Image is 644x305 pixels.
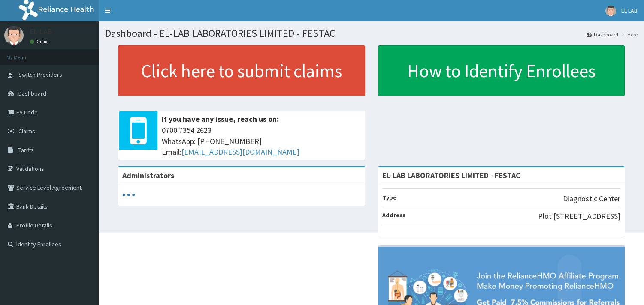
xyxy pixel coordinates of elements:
[18,90,46,97] span: Dashboard
[118,45,365,96] a: Click here to submit claims
[382,170,520,180] strong: EL-LAB LABORATORIES LIMITED - FESTAC
[18,71,62,78] span: Switch Providers
[538,211,620,222] p: Plot [STREET_ADDRESS]
[162,114,279,124] b: If you have any issue, reach us on:
[382,194,396,201] b: Type
[621,7,638,15] span: EL LAB
[122,188,135,201] svg: audio-loading
[18,146,34,154] span: Tariffs
[4,26,24,45] img: User Image
[105,28,638,39] h1: Dashboard - EL-LAB LABORATORIES LIMITED - FESTAC
[30,28,52,36] p: EL LAB
[122,170,174,180] b: Administrators
[563,193,620,204] p: Diagnostic Center
[18,127,35,135] span: Claims
[378,45,625,96] a: How to Identify Enrollees
[619,31,638,38] li: Here
[181,147,299,157] a: [EMAIL_ADDRESS][DOMAIN_NAME]
[30,39,51,45] a: Online
[382,211,405,219] b: Address
[162,125,361,158] span: 0700 7354 2623 WhatsApp: [PHONE_NUMBER] Email:
[587,31,618,38] a: Dashboard
[605,6,616,16] img: User Image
